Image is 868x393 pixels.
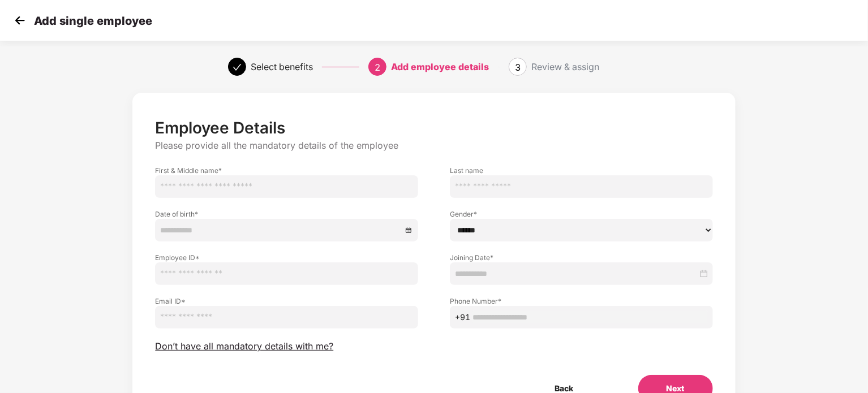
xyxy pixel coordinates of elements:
span: 2 [375,62,380,73]
p: Add single employee [34,14,152,28]
p: Employee Details [155,118,712,137]
label: Joining Date [450,253,713,262]
label: Last name [450,166,713,175]
div: Select benefits [251,58,313,76]
div: Review & assign [531,58,599,76]
label: Employee ID [155,253,418,262]
label: Phone Number [450,296,713,306]
span: 3 [515,62,521,73]
label: Date of birth [155,209,418,219]
label: First & Middle name [155,166,418,175]
p: Please provide all the mandatory details of the employee [155,140,712,152]
span: +91 [455,311,470,323]
label: Gender [450,209,713,219]
img: svg+xml;base64,PHN2ZyB4bWxucz0iaHR0cDovL3d3dy53My5vcmcvMjAwMC9zdmciIHdpZHRoPSIzMCIgaGVpZ2h0PSIzMC... [11,12,28,29]
div: Add employee details [391,58,489,76]
label: Email ID [155,296,418,306]
span: check [233,63,242,72]
span: Don’t have all mandatory details with me? [155,340,333,352]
